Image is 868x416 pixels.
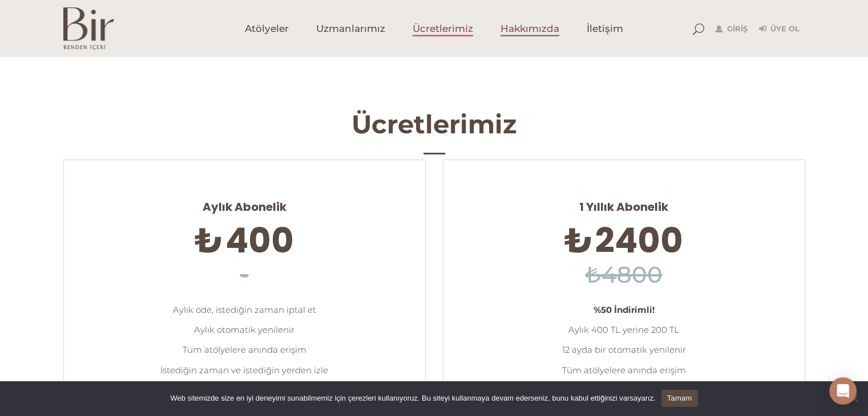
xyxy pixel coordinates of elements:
span: 400 [225,217,294,264]
h6: - [81,258,408,292]
span: 1 Yıllık Abonelik [461,190,788,214]
span: ₺ [564,217,593,264]
span: Ücretlerimiz [413,22,473,35]
li: 12 ayda bir otomatik yenilenir [461,340,788,360]
span: ₺ [195,217,223,264]
strong: %50 İndirimli! [594,304,655,315]
li: Tüm atölyelere anında erişim [81,340,408,360]
span: Hakkımızda [500,22,559,35]
li: Aylık otomatik yenilenir [81,320,408,340]
li: İstediğin zaman ve istediğin yerden izle [461,380,788,400]
a: Tamam [661,390,698,407]
span: Atölyeler [245,22,289,35]
a: Üye Ol [759,22,800,36]
a: Giriş [716,22,748,36]
span: Aylık Abonelik [81,190,408,214]
span: Web sitemizde size en iyi deneyimi sunabilmemiz için çerezleri kullanıyoruz. Bu siteyi kullanmaya... [170,393,655,404]
span: İletişim [587,22,623,35]
li: İstediğin zaman ve istediğin yerden izle [81,360,408,380]
li: Yeni eklenen atölyelere erişim [81,380,408,400]
span: 2400 [595,217,683,264]
li: Aylık 400 TL yerine 200 TL [461,320,788,340]
div: Open Intercom Messenger [829,377,857,405]
li: Aylık öde, istediğin zaman iptal et [81,300,408,320]
li: Tüm atölyelere anında erişim [461,360,788,380]
h6: ₺4800 [461,258,788,292]
span: Uzmanlarımız [316,22,385,35]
